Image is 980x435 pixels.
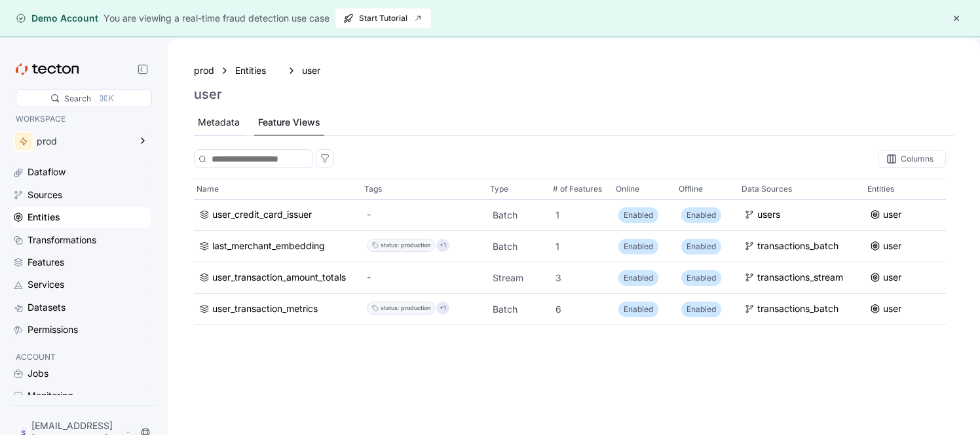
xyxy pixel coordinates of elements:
[10,162,151,182] a: Dataflow
[10,386,151,406] a: Monitoring
[10,364,151,383] a: Jobs
[302,63,348,78] a: user
[624,208,653,221] p: Enabled
[37,137,130,146] div: prod
[883,207,901,222] div: user
[28,277,64,292] div: Services
[10,298,151,317] a: Datasets
[556,208,608,221] p: 1
[28,210,60,224] div: Entities
[64,92,91,105] div: Search
[901,155,933,163] div: Columns
[744,270,859,285] a: transactions_stream
[258,115,320,130] div: Feature Views
[28,188,62,202] div: Sources
[28,165,66,179] div: Dataflow
[10,320,151,339] a: Permissions
[199,270,356,285] a: user_transaction_amount_totals
[343,9,423,28] span: Start Tutorial
[401,239,430,252] div: production
[367,270,482,285] div: -
[493,302,545,315] p: Batch
[757,239,839,253] div: transactions_batch
[744,302,859,316] a: transactions_batch
[381,302,400,315] div: status :
[197,183,219,196] p: Name
[757,270,843,285] div: transactions_stream
[194,63,214,78] a: prod
[381,239,400,252] div: status :
[28,322,78,337] div: Permissions
[687,208,716,221] p: Enabled
[16,12,98,25] div: Demo Account
[10,185,151,205] a: Sources
[104,11,330,26] div: You are viewing a real-time fraud detection use case
[556,239,608,252] p: 1
[440,302,446,315] p: +1
[883,270,901,285] div: user
[679,183,703,196] p: Offline
[212,239,325,253] div: last_merchant_embedding
[556,271,608,284] p: 3
[744,239,859,253] a: transactions_batch
[199,302,356,316] a: user_transaction_metrics
[335,8,432,29] button: Start Tutorial
[687,302,716,315] p: Enabled
[10,275,151,294] a: Services
[99,91,114,105] div: ⌘K
[883,239,901,253] div: user
[364,183,382,196] p: Tags
[440,239,446,252] p: +1
[212,207,312,222] div: user_credit_card_issuer
[867,183,894,196] p: Entities
[878,150,946,168] div: Columns
[199,207,356,222] a: user_credit_card_issuer
[490,183,508,196] p: Type
[28,255,64,270] div: Features
[28,366,48,381] div: Jobs
[401,302,430,315] div: production
[235,63,281,78] a: Entities
[194,86,222,102] h3: user
[493,208,545,221] p: Batch
[28,300,66,315] div: Datasets
[367,207,482,222] div: -
[687,239,716,252] p: Enabled
[10,252,151,272] a: Features
[212,270,346,285] div: user_transaction_amount_totals
[199,239,356,253] a: last_merchant_embedding
[10,207,151,227] a: Entities
[687,271,716,284] p: Enabled
[493,271,545,284] p: Stream
[16,351,145,364] p: ACCOUNT
[16,113,145,126] p: WORKSPACE
[212,302,318,316] div: user_transaction_metrics
[616,183,639,196] p: Online
[16,89,152,107] div: Search⌘K
[28,233,96,247] div: Transformations
[493,239,545,252] p: Batch
[28,389,73,403] div: Monitoring
[883,302,901,316] div: user
[742,183,792,196] p: Data Sources
[624,271,653,284] p: Enabled
[757,302,839,316] div: transactions_batch
[553,183,602,196] p: # of Features
[556,302,608,315] p: 6
[624,239,653,252] p: Enabled
[10,230,151,250] a: Transformations
[624,302,653,315] p: Enabled
[198,115,240,130] div: Metadata
[757,207,780,222] div: users
[744,207,859,222] a: users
